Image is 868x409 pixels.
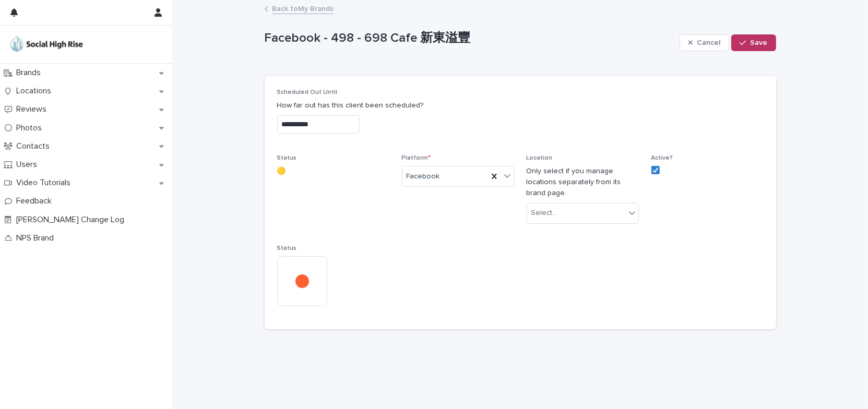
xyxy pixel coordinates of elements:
[12,68,49,78] p: Brands
[407,171,440,182] span: Facebook
[731,34,776,51] button: Save
[277,245,297,251] span: Status
[277,155,297,161] span: Status
[12,196,60,206] p: Feedback
[272,2,334,14] a: Back toMy Brands
[751,39,768,46] span: Save
[531,208,557,219] div: Select...
[12,104,55,114] p: Reviews
[277,100,764,111] p: How far out has this client been scheduled?
[12,86,60,96] p: Locations
[402,155,431,161] span: Platform
[12,178,79,188] p: Video Tutorials
[12,233,62,243] p: NPS Brand
[265,31,675,46] p: Facebook - 498 - 698 Cafe 新東溢豐
[651,155,673,161] span: Active?
[277,89,338,95] span: Scheduled Out Until
[680,34,730,51] button: Cancel
[12,141,58,151] p: Contacts
[12,160,45,170] p: Users
[527,155,553,161] span: Location
[277,166,389,177] p: 🟡
[8,34,85,55] img: o5DnuTxEQV6sW9jFYBBf
[697,39,720,46] span: Cancel
[12,215,133,225] p: [PERSON_NAME] Change Log
[527,166,639,198] p: Only select if you manage locations separately from its brand page.
[12,123,50,133] p: Photos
